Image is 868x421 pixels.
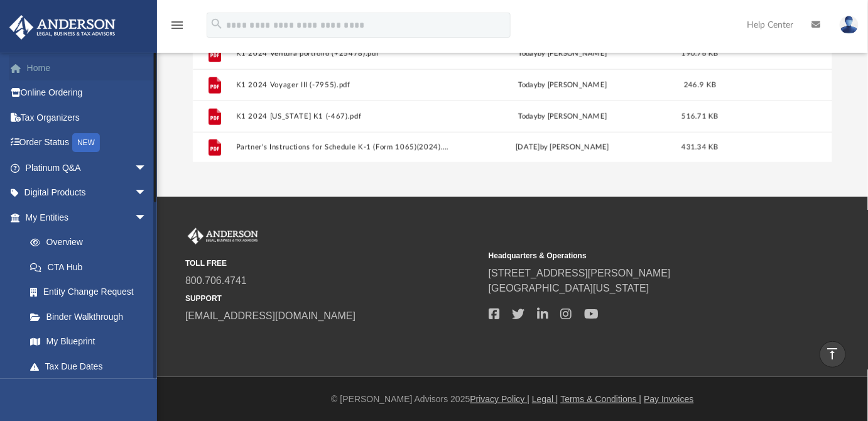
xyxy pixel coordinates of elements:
a: Terms & Conditions | [561,394,642,404]
button: Partner's Instructions for Schedule K-1 (Form 1065)(2024).pdf [236,143,450,151]
a: Tax Organizers [9,105,166,130]
a: menu [170,24,185,33]
span: arrow_drop_down [134,379,160,405]
a: Entity Change Request [18,280,166,305]
span: 190.76 KB [681,50,718,57]
a: [GEOGRAPHIC_DATA][US_STATE] [489,283,649,293]
span: arrow_drop_down [134,205,160,231]
i: vertical_align_top [825,346,840,361]
div: [DATE] by [PERSON_NAME] [455,142,670,153]
a: vertical_align_top [820,341,846,368]
span: arrow_drop_down [134,155,160,181]
a: My Blueprint [18,329,160,354]
a: CTA Hub [18,254,166,280]
button: K1 2024 [US_STATE] K1 (-467).pdf [236,112,450,121]
a: Order StatusNEW [9,130,166,156]
span: 431.34 KB [681,144,718,151]
a: Pay Invoices [644,394,693,404]
a: Digital Productsarrow_drop_down [9,180,166,205]
span: today [518,50,537,57]
span: today [518,82,537,89]
img: Anderson Advisors Platinum Portal [185,228,261,244]
a: Privacy Policy | [470,394,530,404]
a: [EMAIL_ADDRESS][DOMAIN_NAME] [185,310,355,321]
div: by [PERSON_NAME] [455,80,670,91]
div: by [PERSON_NAME] [455,111,670,123]
a: My Entitiesarrow_drop_down [9,205,166,230]
a: Overview [18,230,166,255]
a: Legal | [532,394,558,404]
a: Platinum Q&Aarrow_drop_down [9,155,166,180]
span: 246.9 KB [684,82,716,89]
a: My Anderson Teamarrow_drop_down [9,379,160,404]
i: search [210,17,224,31]
small: TOLL FREE [185,258,480,269]
small: Headquarters & Operations [489,250,783,261]
small: SUPPORT [185,293,480,304]
a: Home [9,55,166,80]
div: NEW [72,133,100,152]
i: menu [170,18,185,33]
a: Tax Due Dates [18,354,166,379]
span: today [518,113,537,120]
span: arrow_drop_down [134,180,160,206]
button: K1 2024 Voyager III (-7955).pdf [236,81,450,89]
div: © [PERSON_NAME] Advisors 2025 [157,393,868,406]
a: Online Ordering [9,80,166,106]
a: 800.706.4741 [185,275,247,286]
a: [STREET_ADDRESS][PERSON_NAME] [489,268,671,278]
img: Anderson Advisors Platinum Portal [6,15,119,40]
button: K1 2024 Ventura portfolio (+25478).pdf [236,50,450,58]
span: 516.71 KB [681,113,718,120]
div: by [PERSON_NAME] [455,48,670,60]
a: Binder Walkthrough [18,304,166,329]
img: User Pic [840,16,859,34]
